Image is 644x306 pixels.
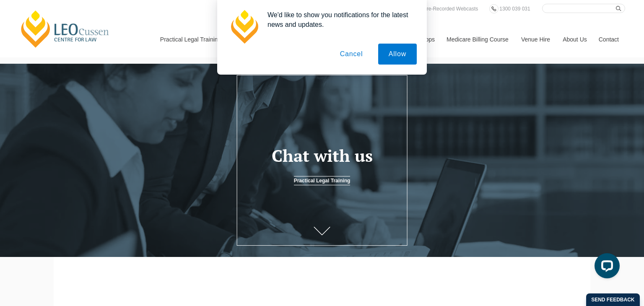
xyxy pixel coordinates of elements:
[294,176,351,185] a: Practical Legal Training
[227,10,261,44] img: notification icon
[378,44,417,65] button: Allow
[261,10,417,29] div: We'd like to show you notifications for the latest news and updates.
[588,250,623,285] iframe: LiveChat chat widget
[245,146,400,165] h1: Chat with us
[330,44,374,65] button: Cancel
